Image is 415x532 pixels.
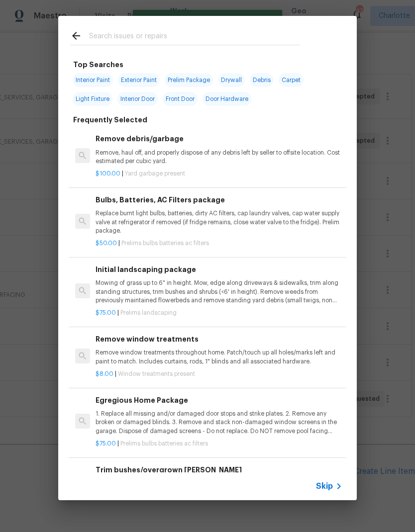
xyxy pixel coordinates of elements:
h6: Bulbs, Batteries, AC Filters package [96,194,342,205]
h6: Remove debris/garbage [96,133,342,144]
p: | [96,440,342,448]
p: Remove, haul off, and properly dispose of any debris left by seller to offsite location. Cost est... [96,149,342,166]
input: Search issues or repairs [89,30,300,45]
span: Prelims bulbs batteries ac filters [120,441,208,446]
span: Prelims landscaping [120,310,177,316]
span: Front Door [163,92,198,106]
p: | [96,170,342,178]
span: $75.00 [96,441,116,446]
h6: Egregious Home Package [96,395,342,406]
h6: Top Searches [73,59,123,70]
span: Door Hardware [203,92,251,106]
span: $75.00 [96,310,116,316]
span: Prelim Package [165,73,213,87]
span: $8.00 [96,371,113,377]
span: Drywall [218,73,245,87]
span: Interior Door [117,92,158,106]
h6: Trim bushes/overgrown [PERSON_NAME] [96,464,342,475]
p: | [96,239,342,248]
p: Remove window treatments throughout home. Patch/touch up all holes/marks left and paint to match.... [96,349,342,365]
p: 1. Replace all missing and/or damaged door stops and strike plates. 2. Remove any broken or damag... [96,410,342,435]
h6: Initial landscaping package [96,264,342,275]
span: Skip [316,481,333,491]
span: Prelims bulbs batteries ac filters [121,240,209,246]
span: Yard garbage present [125,171,185,177]
span: Debris [250,73,274,87]
p: | [96,370,342,378]
span: Window treatments present [118,371,195,377]
span: Exterior Paint [118,73,160,87]
h6: Remove window treatments [96,334,342,345]
p: Mowing of grass up to 6" in height. Mow, edge along driveways & sidewalks, trim along standing st... [96,279,342,304]
p: Replace burnt light bulbs, batteries, dirty AC filters, cap laundry valves, cap water supply valv... [96,209,342,235]
span: Light Fixture [73,92,112,106]
span: Interior Paint [73,73,113,87]
span: $100.00 [96,171,120,177]
span: Carpet [279,73,304,87]
p: | [96,309,342,317]
h6: Frequently Selected [73,114,147,125]
span: $50.00 [96,240,117,246]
